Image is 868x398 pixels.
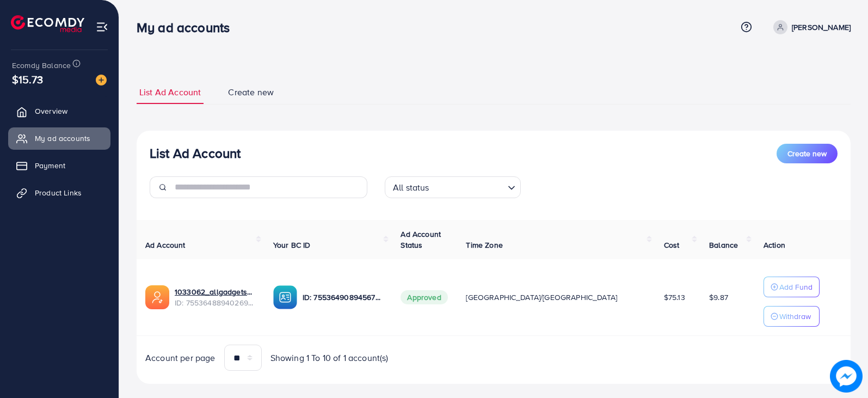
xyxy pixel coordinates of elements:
[139,86,201,99] span: List Ad Account
[303,291,384,304] p: ID: 7553649089456701448
[145,352,216,364] span: Account per page
[777,144,838,163] button: Create new
[769,20,851,34] a: [PERSON_NAME]
[35,160,65,171] span: Payment
[8,182,110,204] a: Product Links
[11,15,84,32] img: logo
[779,310,811,323] p: Withdraw
[12,71,43,87] span: $15.73
[12,60,71,71] span: Ecomdy Balance
[664,240,680,250] span: Cost
[270,352,389,364] span: Showing 1 To 10 of 1 account(s)
[175,286,256,309] div: <span class='underline'>1033062_allgadgets_1758721188396</span></br>7553648894026989575
[228,86,274,99] span: Create new
[764,306,820,327] button: Withdraw
[830,360,863,393] img: image
[709,292,728,303] span: $9.87
[709,240,738,250] span: Balance
[8,127,110,149] a: My ad accounts
[137,20,238,35] h3: My ad accounts
[150,145,241,161] h3: List Ad Account
[273,240,311,250] span: Your BC ID
[764,277,820,297] button: Add Fund
[175,286,256,297] a: 1033062_allgadgets_1758721188396
[96,21,108,33] img: menu
[664,292,685,303] span: $75.13
[35,133,90,144] span: My ad accounts
[385,176,521,198] div: Search for option
[466,240,502,250] span: Time Zone
[96,75,107,85] img: image
[145,240,186,250] span: Ad Account
[433,177,503,195] input: Search for option
[401,290,447,304] span: Approved
[391,180,432,195] span: All status
[35,106,67,117] span: Overview
[8,155,110,176] a: Payment
[787,148,827,159] span: Create new
[145,285,169,309] img: ic-ads-acc.e4c84228.svg
[273,285,297,309] img: ic-ba-acc.ded83a64.svg
[35,187,82,198] span: Product Links
[792,21,851,34] p: [PERSON_NAME]
[466,292,617,303] span: [GEOGRAPHIC_DATA]/[GEOGRAPHIC_DATA]
[401,229,441,250] span: Ad Account Status
[8,100,110,122] a: Overview
[764,240,785,250] span: Action
[779,280,812,293] p: Add Fund
[175,297,256,308] span: ID: 7553648894026989575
